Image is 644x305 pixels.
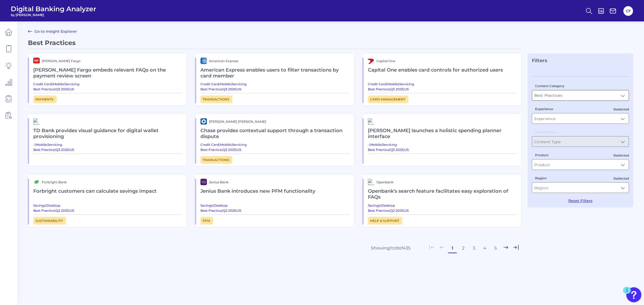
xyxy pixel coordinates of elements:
[70,87,74,91] a: US
[36,143,46,147] a: Mobile
[390,209,403,213] a: Q2 2025
[380,203,381,207] span: |
[56,148,69,152] a: Q3 2025
[219,143,220,147] span: |
[213,203,214,207] span: |
[200,64,349,82] h2: American Express enables users to filter transactions by card member
[368,143,369,147] span: -
[33,118,40,125] img: brand logo
[222,87,223,91] span: |
[42,59,80,63] span: [PERSON_NAME] Fargo
[368,95,408,103] a: Card management
[33,95,57,103] span: Payments
[220,82,231,86] a: Mobile
[368,179,517,185] a: brand logoOpenbank
[69,148,70,152] span: |
[532,113,629,124] input: Experience
[370,143,381,147] a: Mobile
[200,58,207,64] img: brand logo
[220,143,231,147] a: Mobile
[403,209,404,213] span: |
[222,209,223,213] span: |
[236,148,237,152] span: |
[28,28,77,35] a: Go to Insight Explorer
[236,87,237,91] span: |
[200,87,222,91] a: Best Practice
[53,82,64,86] a: Mobile
[532,58,547,64] span: Filters
[33,64,182,82] h2: [PERSON_NAME] Fargo embeds relevant FAQs on the payment review screen
[33,185,182,198] h2: Forbright customers can calculate savings impact
[52,82,53,86] span: |
[404,87,409,91] a: US
[368,58,374,64] img: brand logo
[237,87,241,91] a: US
[368,118,517,125] a: brand logo
[33,209,54,213] a: Best Practice
[623,6,633,16] button: CF
[368,125,517,143] h2: [PERSON_NAME] launches a holistic spending planner interface
[535,107,553,111] label: Experience
[403,148,404,152] span: |
[11,5,96,13] span: Digital Banking Analyzer
[209,120,266,124] span: [PERSON_NAME] [PERSON_NAME]
[470,244,478,252] button: 3
[200,95,232,103] a: Transactions
[28,39,76,47] span: Best Practices
[200,156,232,164] span: Transactions
[459,244,467,252] button: 2
[376,59,395,63] span: Capital One
[33,179,182,185] a: brand logoForbright Bank
[403,87,404,91] span: |
[33,179,40,185] img: brand logo
[368,87,389,91] a: Best Practice
[404,148,409,152] a: US
[65,82,79,86] a: Servicing
[368,58,517,64] a: brand logoCapital One
[368,64,517,76] h2: Capital One enables card controls for authorized users
[237,148,241,152] a: US
[237,209,241,213] a: US
[368,118,374,125] img: brand logo
[33,87,54,91] a: Best Practice
[33,118,182,125] a: brand logo
[368,185,517,203] h2: Openbank’s search feature facilitates easy exploration of FAQs
[389,209,390,213] span: |
[64,82,65,86] span: |
[376,180,393,184] span: Openbank
[368,217,402,225] a: Help & Support
[448,244,457,252] button: 1
[381,203,395,207] a: Desktop
[35,143,36,147] span: |
[232,143,247,147] a: Servicing
[382,143,397,147] a: Servicing
[223,87,236,91] a: Q3 2025
[232,82,247,86] a: Servicing
[200,82,219,86] a: Credit Card
[70,148,74,152] a: US
[33,143,35,147] span: -
[480,244,489,252] button: 4
[200,179,207,185] img: brand logo
[231,143,232,147] span: |
[200,118,349,125] a: brand logo[PERSON_NAME] [PERSON_NAME]
[47,143,62,147] a: Servicing
[47,203,60,207] a: Desktop
[368,148,389,152] a: Best Practice
[54,87,56,91] span: |
[33,203,46,207] a: Savings
[535,176,547,180] label: Region
[200,209,222,213] a: Best Practice
[535,130,557,134] label: Content Type
[200,143,219,147] a: Credit Card
[535,153,548,157] label: Product
[368,203,380,207] a: Savings
[33,217,66,225] a: Sustainability
[390,148,403,152] a: Q3 2025
[200,118,207,125] img: brand logo
[200,185,349,198] h2: Jenius Bank introduces new PFM functionality
[568,198,592,203] button: Reset Filters
[532,136,629,147] input: Content Type
[532,159,629,170] input: Product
